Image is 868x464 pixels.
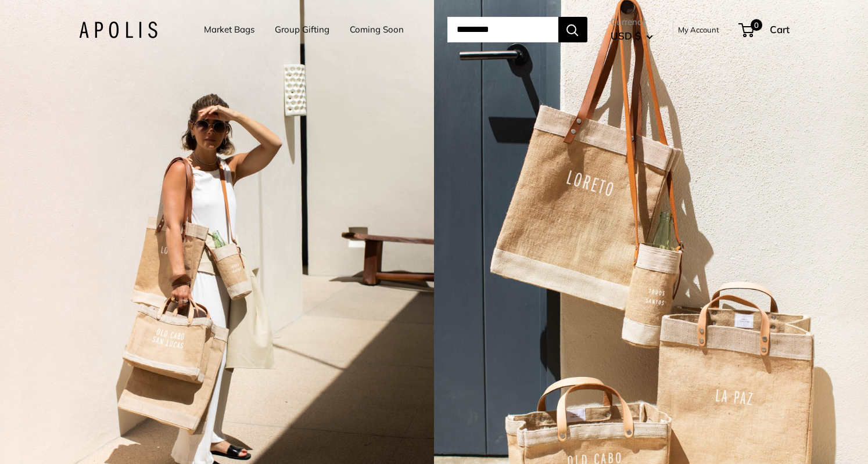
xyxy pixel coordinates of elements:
span: Currency [611,14,653,30]
a: Market Bags [204,21,254,38]
a: Group Gifting [275,21,329,38]
a: 0 Cart [740,20,790,39]
button: Search [558,17,587,42]
a: My Account [678,23,719,37]
span: USD $ [611,30,641,42]
span: Cart [770,23,790,35]
span: 0 [750,19,762,31]
a: Coming Soon [350,21,404,38]
button: USD $ [611,27,653,45]
input: Search... [447,17,558,42]
img: Apolis [79,21,157,38]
